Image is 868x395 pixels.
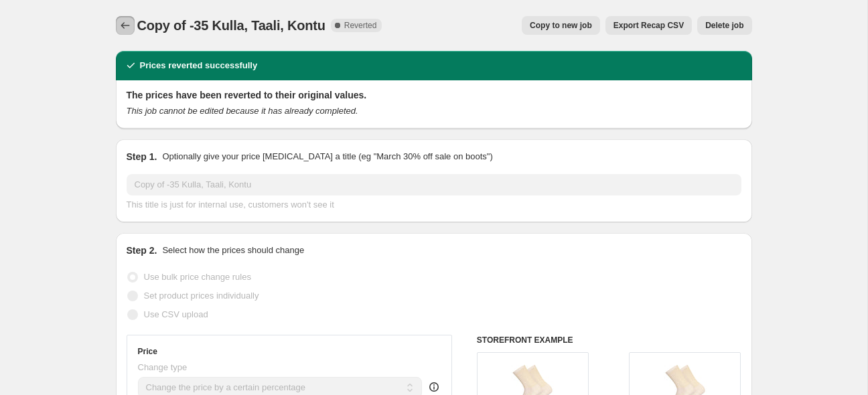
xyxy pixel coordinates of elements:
button: Export Recap CSV [605,16,692,35]
span: Use bulk price change rules [144,272,251,282]
h2: Step 1. [127,150,157,163]
button: Copy to new job [522,16,600,35]
p: Select how the prices should change [162,244,304,257]
i: This job cannot be edited because it has already completed. [127,106,358,116]
p: Optionally give your price [MEDICAL_DATA] a title (eg "March 30% off sale on boots") [162,150,492,163]
button: Price change jobs [116,16,135,35]
span: Delete job [705,20,743,31]
span: Copy of -35 Kulla, Taali, Kontu [137,18,325,33]
span: Reverted [344,20,377,31]
span: Use CSV upload [144,309,208,319]
span: Change type [138,362,188,372]
h3: Price [138,346,157,357]
span: Set product prices individually [144,291,259,301]
div: help [427,380,441,394]
h2: The prices have been reverted to their original values. [127,88,741,102]
span: This title is just for internal use, customers won't see it [127,200,334,210]
span: Copy to new job [530,20,592,31]
h6: STOREFRONT EXAMPLE [477,335,741,345]
h2: Prices reverted successfully [140,59,258,72]
span: Export Recap CSV [613,20,684,31]
input: 30% off holiday sale [127,174,741,195]
button: Delete job [697,16,751,35]
h2: Step 2. [127,244,157,257]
